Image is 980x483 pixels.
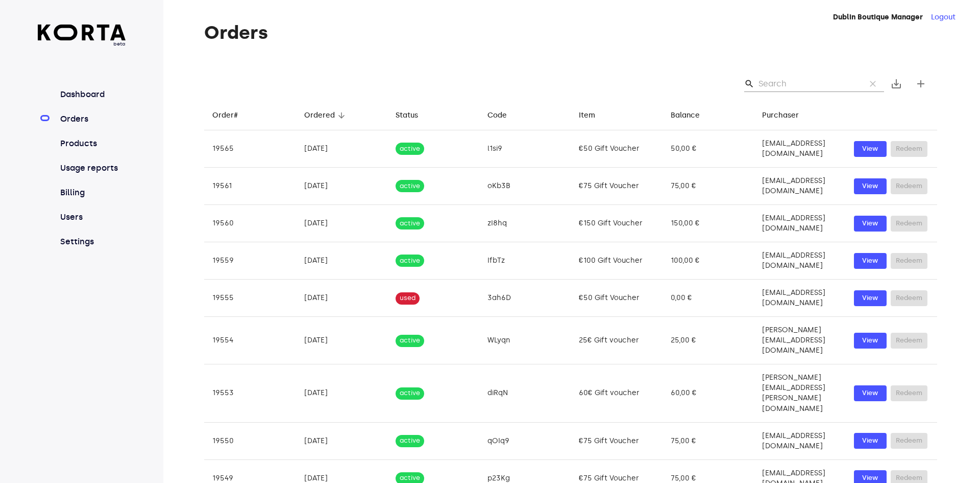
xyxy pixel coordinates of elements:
td: [DATE] [296,168,388,205]
td: €50 Gift Voucher [571,130,663,168]
span: View [859,435,881,447]
td: 3ah6D [479,280,571,317]
button: View [854,290,887,306]
span: active [396,336,424,346]
td: 19555 [204,280,296,317]
td: €100 Gift Voucher [571,242,663,280]
a: Settings [58,236,126,248]
span: beta [38,40,126,48]
div: Status [396,109,418,122]
span: Code [487,109,520,122]
span: active [396,473,424,483]
td: €75 Gift Voucher [571,422,663,459]
button: View [854,253,887,269]
td: zI8hq [479,205,571,242]
a: beta [38,25,126,48]
a: Orders [58,113,126,125]
td: [EMAIL_ADDRESS][DOMAIN_NAME] [754,242,846,280]
strong: Dublin Boutique Manager [833,13,923,21]
td: 25€ Gift voucher [571,317,663,364]
td: [DATE] [296,364,388,422]
a: Billing [58,187,126,199]
span: View [859,180,881,192]
span: active [396,388,424,398]
div: Purchaser [762,109,799,122]
span: add [915,78,927,90]
span: active [396,436,424,446]
td: [EMAIL_ADDRESS][DOMAIN_NAME] [754,205,846,242]
td: [DATE] [296,130,388,168]
span: Item [579,109,608,122]
span: Search [744,79,754,89]
td: 19560 [204,205,296,242]
a: Dashboard [58,88,126,101]
button: View [854,216,887,232]
span: active [396,219,424,228]
td: 60,00 € [663,364,754,422]
td: €50 Gift Voucher [571,280,663,317]
div: Item [579,109,595,122]
a: View [854,141,887,157]
td: 19553 [204,364,296,422]
span: View [859,218,881,229]
td: €75 Gift Voucher [571,168,663,205]
span: save_alt [890,78,902,90]
td: [DATE] [296,205,388,242]
td: [PERSON_NAME][EMAIL_ADDRESS][DOMAIN_NAME] [754,317,846,364]
a: Products [58,137,126,150]
td: 150,00 € [663,205,754,242]
h1: Orders [204,22,937,43]
span: View [859,387,881,399]
button: View [854,385,887,401]
div: Code [487,109,507,122]
button: Logout [931,12,955,22]
button: View [854,333,887,349]
td: [DATE] [296,280,388,317]
span: View [859,292,881,304]
span: used [396,293,420,303]
td: [DATE] [296,422,388,459]
span: View [859,335,881,347]
span: active [396,144,424,154]
button: Create new gift card [909,72,933,96]
input: Search [758,76,857,92]
td: [EMAIL_ADDRESS][DOMAIN_NAME] [754,422,846,459]
span: View [859,255,881,267]
span: Ordered [304,109,348,122]
td: 75,00 € [663,168,754,205]
td: 19561 [204,168,296,205]
span: Purchaser [762,109,812,122]
td: 19554 [204,317,296,364]
td: 0,00 € [663,280,754,317]
td: 25,00 € [663,317,754,364]
button: Export [884,72,909,96]
td: oKb3B [479,168,571,205]
span: arrow_downward [337,111,346,120]
td: 50,00 € [663,130,754,168]
td: €150 Gift Voucher [571,205,663,242]
td: [EMAIL_ADDRESS][DOMAIN_NAME] [754,168,846,205]
td: [DATE] [296,242,388,280]
span: View [859,143,881,155]
button: View [854,178,887,194]
button: View [854,433,887,449]
span: Status [396,109,431,122]
td: [EMAIL_ADDRESS][DOMAIN_NAME] [754,130,846,168]
td: 19559 [204,242,296,280]
td: [EMAIL_ADDRESS][DOMAIN_NAME] [754,280,846,317]
td: 60€ Gift voucher [571,364,663,422]
td: 19550 [204,422,296,459]
td: WLyqn [479,317,571,364]
td: diRqN [479,364,571,422]
a: Usage reports [58,162,126,174]
a: Users [58,211,126,223]
div: Order# [212,109,238,122]
td: qOIq9 [479,422,571,459]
